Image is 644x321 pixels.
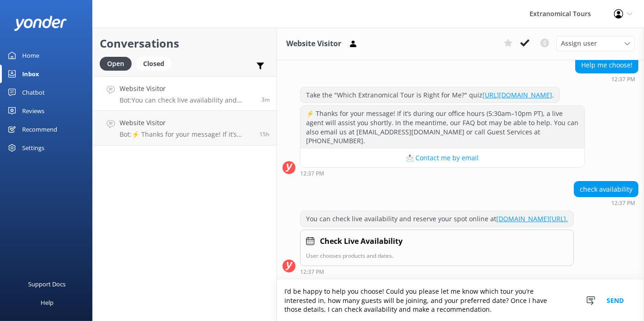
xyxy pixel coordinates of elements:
[100,57,132,71] div: Open
[300,269,324,275] strong: 12:37 PM
[301,106,584,148] div: ⚡ Thanks for your message! If it’s during our office hours (5:30am–10pm PT), a live agent will as...
[261,96,270,103] span: Oct 07 2025 12:37pm (UTC -07:00) America/Tijuana
[301,211,573,227] div: You can check live availability and reserve your spot online at
[93,111,277,145] a: Website VisitorBot:⚡ Thanks for your message! If it’s during our office hours (5:30am–10pm PT), a...
[22,83,45,102] div: Chatbot
[29,275,66,293] div: Support Docs
[576,57,638,73] div: Help me choose!
[496,214,568,223] a: [DOMAIN_NAME][URL].
[22,102,44,120] div: Reviews
[306,251,568,260] p: User chooses products and dates.
[300,268,574,275] div: Oct 07 2025 12:37pm (UTC -07:00) America/Tijuana
[611,200,635,206] strong: 12:37 PM
[556,36,635,51] div: Assign User
[14,16,67,31] img: yonder-white-logo.png
[320,236,403,248] h4: Check Live Availability
[22,139,44,157] div: Settings
[259,130,270,138] span: Oct 06 2025 09:00pm (UTC -07:00) America/Tijuana
[93,76,277,111] a: Website VisitorBot:You can check live availability and reserve your spot online at [DOMAIN_NAME][...
[482,91,552,99] a: [URL][DOMAIN_NAME]
[301,149,584,167] button: 📩 Contact me by email
[120,130,253,139] p: Bot: ⚡ Thanks for your message! If it’s during our office hours (5:30am–10pm PT), a live agent wi...
[22,120,57,139] div: Recommend
[574,200,638,206] div: Oct 07 2025 12:37pm (UTC -07:00) America/Tijuana
[120,118,253,128] h4: Website Visitor
[41,293,54,312] div: Help
[611,77,635,82] strong: 12:37 PM
[575,76,638,82] div: Oct 07 2025 12:37pm (UTC -07:00) America/Tijuana
[277,280,644,321] textarea: I’d be happy to help you choose! Could you please let me know which tour you’re interested in, ho...
[22,65,39,83] div: Inbox
[120,96,254,104] p: Bot: You can check live availability and reserve your spot online at [DOMAIN_NAME][URL].
[136,58,176,68] a: Closed
[100,35,270,52] h2: Conversations
[574,182,638,197] div: check availability
[301,87,560,103] div: Take the "Which Extranomical Tour is Right for Me?" quiz .
[300,171,324,176] strong: 12:37 PM
[120,84,254,94] h4: Website Visitor
[598,280,632,321] button: Send
[100,58,136,68] a: Open
[136,57,171,71] div: Closed
[286,38,341,50] h3: Website Visitor
[300,170,585,176] div: Oct 07 2025 12:37pm (UTC -07:00) America/Tijuana
[561,38,597,48] span: Assign user
[22,46,39,65] div: Home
